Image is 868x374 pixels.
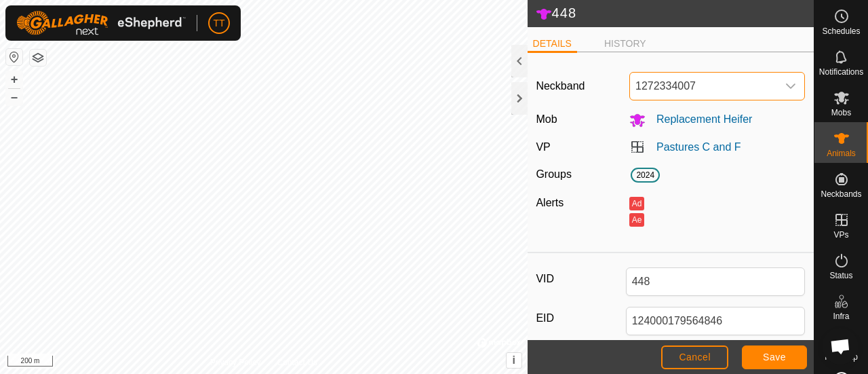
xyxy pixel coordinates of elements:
[507,353,521,368] button: i
[536,5,814,22] h2: 448
[599,37,652,51] li: HISTORY
[629,197,644,210] button: Ad
[536,168,571,180] label: Groups
[213,16,224,31] span: TT
[6,71,22,88] button: +
[825,353,858,361] span: Heatmap
[742,345,807,369] button: Save
[821,190,861,198] span: Neckbands
[819,68,863,76] span: Notifications
[630,73,777,100] span: 1272334007
[536,307,625,330] label: EID
[30,50,46,66] button: Map Layers
[536,78,585,94] label: Neckband
[536,197,564,208] label: Alerts
[210,356,261,369] a: Privacy Policy
[831,109,851,117] span: Mobs
[656,141,741,153] a: Pastures C and F
[661,345,728,369] button: Cancel
[833,231,848,239] span: VPs
[833,312,849,320] span: Infra
[777,73,804,100] div: dropdown trigger
[277,356,317,369] a: Contact Us
[763,352,786,362] span: Save
[629,213,644,227] button: Ae
[827,149,856,157] span: Animals
[528,37,577,53] li: DETAILS
[822,328,859,364] div: Open chat
[536,141,550,153] label: VP
[536,113,557,125] label: Mob
[822,27,860,35] span: Schedules
[679,352,711,362] span: Cancel
[16,11,186,35] img: Gallagher Logo
[536,267,625,291] label: VID
[829,272,852,280] span: Status
[631,168,660,183] span: 2024
[6,49,22,65] button: Reset Map
[6,89,22,105] button: –
[512,354,515,366] span: i
[646,113,752,125] span: Replacement Heifer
